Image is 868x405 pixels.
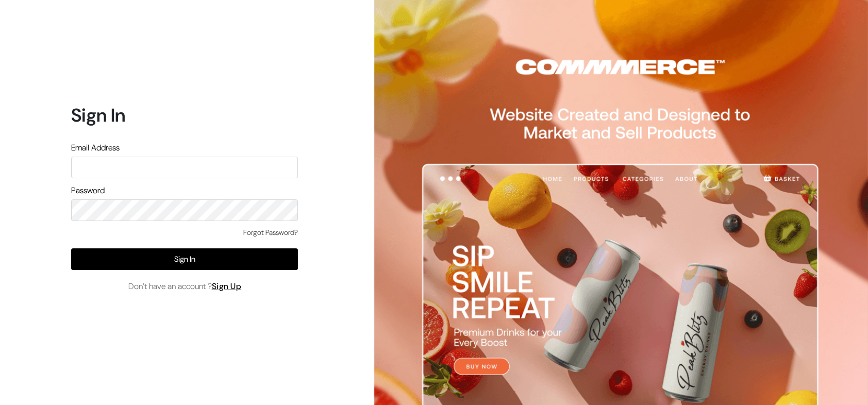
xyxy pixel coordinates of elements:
a: Forgot Password? [243,227,298,238]
a: Sign Up [212,281,242,292]
button: Sign In [71,248,298,270]
label: Password [71,184,105,197]
h1: Sign In [71,104,298,126]
span: Don’t have an account ? [128,280,242,293]
label: Email Address [71,142,120,154]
